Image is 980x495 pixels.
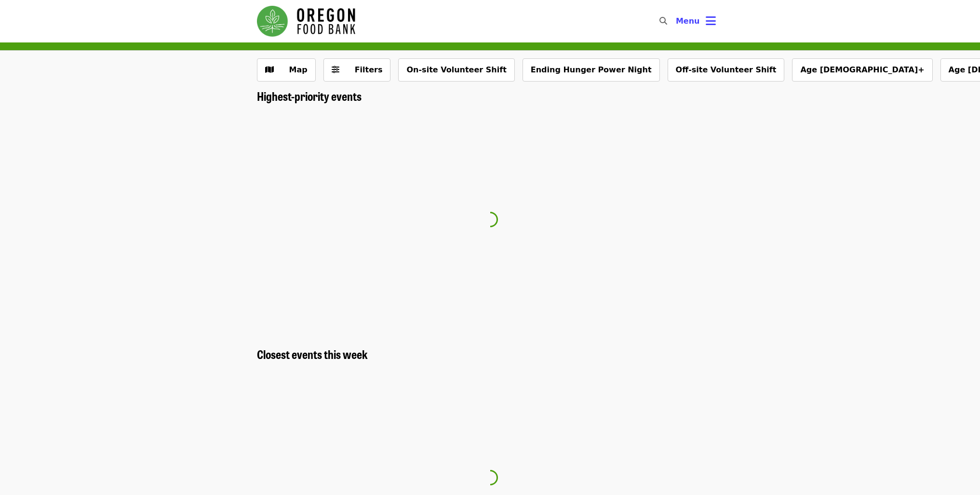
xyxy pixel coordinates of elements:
i: map icon [265,65,274,74]
a: Closest events this week [257,347,368,361]
span: Highest-priority events [257,87,362,104]
button: Age [DEMOGRAPHIC_DATA]+ [792,58,932,82]
span: Closest events this week [257,345,368,362]
img: Oregon Food Bank - Home [257,6,355,37]
i: sliders-h icon [332,65,339,74]
button: Toggle account menu [668,10,724,33]
input: Search [673,10,681,33]
button: Filters (0 selected) [323,58,391,82]
button: Show map view [257,58,316,82]
div: Highest-priority events [249,89,731,103]
span: Menu [676,16,700,26]
button: Ending Hunger Power Night [523,58,660,82]
div: Closest events this week [249,347,731,361]
a: Highest-priority events [257,89,362,103]
i: search icon [659,16,667,26]
span: Map [289,65,308,74]
i: bars icon [706,14,716,28]
button: On-site Volunteer Shift [398,58,514,82]
span: Filters [355,65,383,74]
button: Off-site Volunteer Shift [668,58,785,82]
